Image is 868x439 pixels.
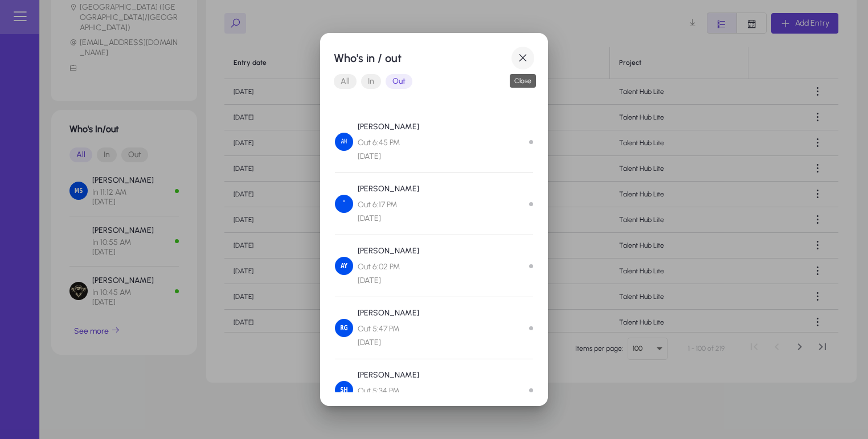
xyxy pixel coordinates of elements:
div: Close [510,74,536,88]
p: [PERSON_NAME] [358,306,419,320]
p: [PERSON_NAME] [358,244,419,258]
img: Ahmed Halawa [335,195,353,213]
span: Out 6:17 PM [DATE] [358,198,419,225]
span: Out 6:02 PM [DATE] [358,260,419,288]
button: In [361,74,381,89]
button: Out [386,74,412,89]
img: Salma Hany [335,381,353,399]
mat-button-toggle-group: Font Style [334,70,534,93]
button: All [334,74,357,89]
img: Amira Yousef [335,257,353,275]
p: [PERSON_NAME] [358,182,419,196]
img: Ramez Garas [335,319,353,337]
img: Aleaa Hassan [335,133,353,151]
span: Out 5:47 PM [DATE] [358,322,419,350]
span: Out 6:45 PM [DATE] [358,136,419,163]
p: [PERSON_NAME] [358,120,419,134]
span: Out 5:34 PM [DATE] [358,384,419,412]
p: [PERSON_NAME] [358,368,419,382]
h1: Who's in / out [334,49,511,67]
